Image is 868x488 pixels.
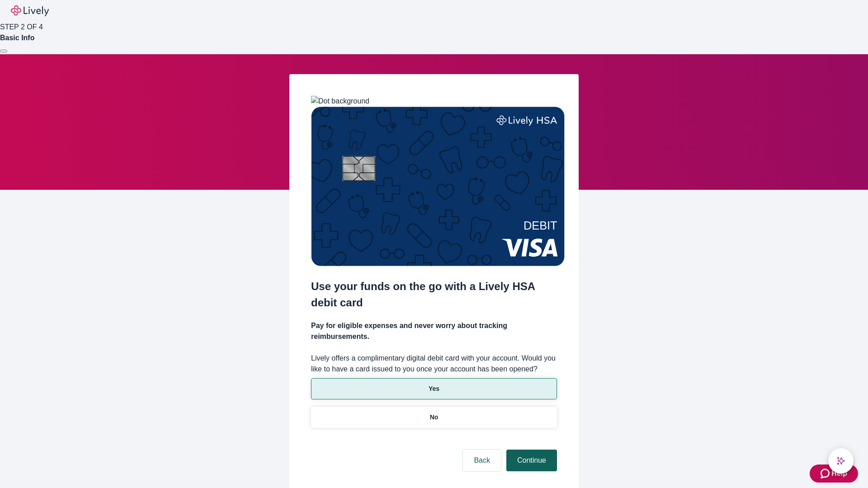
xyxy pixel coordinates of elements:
button: chat [828,448,854,474]
img: Dot background [311,96,369,107]
h2: Use your funds on the go with a Lively HSA debit card [311,278,557,311]
button: Back [463,450,501,471]
img: Lively [11,5,49,16]
p: Yes [429,384,439,394]
button: Continue [506,450,557,471]
span: Help [831,468,847,479]
button: Yes [311,378,557,399]
label: Lively offers a complimentary digital debit card with your account. Would you like to have a card... [311,353,557,375]
button: No [311,407,557,428]
h4: Pay for eligible expenses and never worry about tracking reimbursements. [311,320,557,342]
svg: Zendesk support icon [821,468,831,479]
img: Debit card [311,107,565,266]
p: No [430,413,439,422]
button: Zendesk support iconHelp [810,465,858,483]
svg: Lively AI Assistant [836,456,845,465]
